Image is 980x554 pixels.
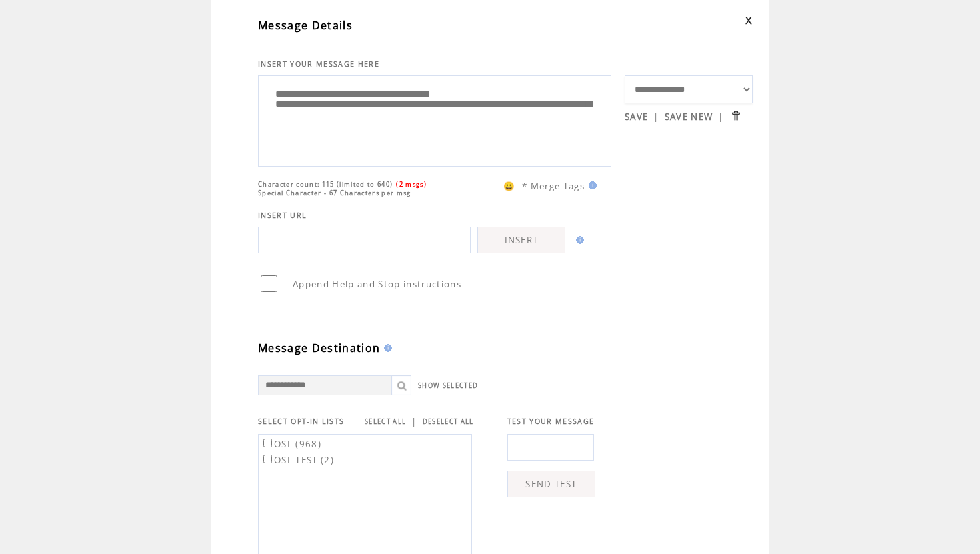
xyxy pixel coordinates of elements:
input: Submit [729,110,742,123]
img: help.gif [585,181,597,189]
span: TEST YOUR MESSAGE [507,417,595,426]
a: SHOW SELECTED [418,381,478,390]
span: INSERT YOUR MESSAGE HERE [258,59,379,69]
span: (2 msgs) [396,180,427,189]
span: | [653,111,659,123]
span: INSERT URL [258,211,307,220]
span: Special Character - 67 Characters per msg [258,189,411,197]
a: INSERT [477,227,565,253]
a: SELECT ALL [365,417,406,426]
a: SAVE [625,111,648,123]
span: Message Destination [258,341,380,355]
a: SEND TEST [507,471,595,497]
label: OSL (968) [261,438,321,450]
label: OSL TEST (2) [261,454,334,466]
img: help.gif [380,344,392,352]
span: | [411,415,417,427]
a: DESELECT ALL [423,417,474,426]
span: | [718,111,723,123]
input: OSL TEST (2) [263,455,272,463]
span: 😀 [503,180,515,192]
img: help.gif [572,236,584,244]
span: Append Help and Stop instructions [293,278,461,290]
span: Character count: 115 (limited to 640) [258,180,393,189]
span: * Merge Tags [522,180,585,192]
a: SAVE NEW [665,111,713,123]
span: SELECT OPT-IN LISTS [258,417,344,426]
span: Message Details [258,18,353,33]
input: OSL (968) [263,439,272,447]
